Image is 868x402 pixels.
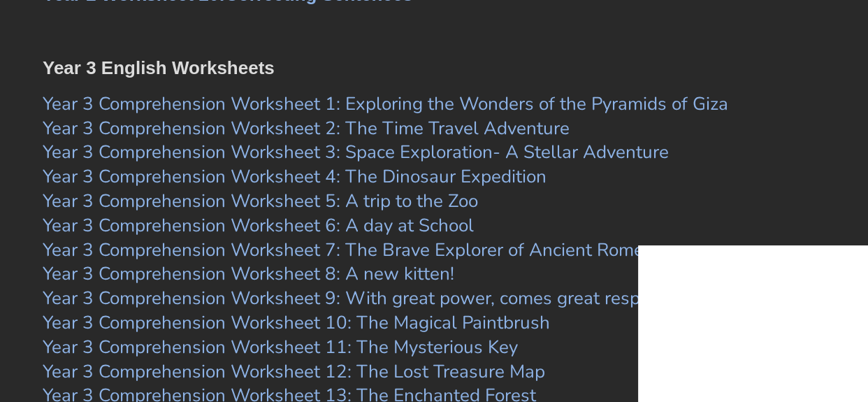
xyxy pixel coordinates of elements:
a: Year 3 Comprehension Worksheet 7: The Brave Explorer of Ancient Rome [43,238,644,262]
iframe: Chat Widget [638,245,868,402]
a: Year 3 Comprehension Worksheet 1: Exploring the Wonders of the Pyramids of Giza [43,92,728,116]
a: Year 3 Comprehension Worksheet 4: The Dinosaur Expedition [43,164,547,189]
a: Year 3 Comprehension Worksheet 10: The Magical Paintbrush [43,310,550,335]
a: Year 3 Comprehension Worksheet 3: Space Exploration- A Stellar Adventure [43,140,669,164]
a: Year 3 Comprehension Worksheet 11: The Mysterious Key [43,335,518,359]
a: Year 3 Comprehension Worksheet 5: A trip to the Zoo [43,189,478,213]
a: Year 3 Comprehension Worksheet 12: The Lost Treasure Map [43,359,545,384]
h3: Year 3 English Worksheets [43,57,825,80]
a: Year 3 Comprehension Worksheet 6: A day at School [43,213,474,238]
a: Year 3 Comprehension Worksheet 2: The Time Travel Adventure [43,116,570,141]
a: Year 3 Comprehension Worksheet 8: A new kitten! [43,261,454,286]
a: Year 3 Comprehension Worksheet 9: With great power, comes great responsibility. [43,286,717,310]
